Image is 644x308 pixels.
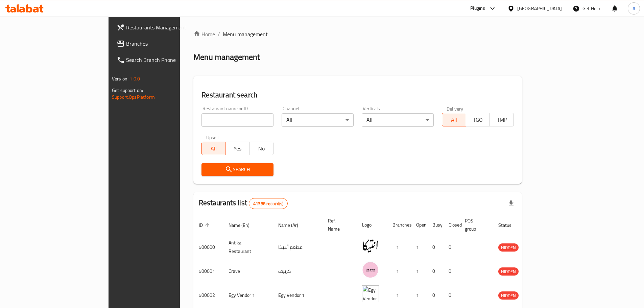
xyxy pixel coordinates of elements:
td: 1 [411,235,427,259]
th: Open [411,215,427,235]
a: Restaurants Management [111,19,216,35]
span: All [205,144,223,153]
label: Upsell [206,135,219,140]
button: No [249,142,273,155]
div: All [282,113,354,127]
div: [GEOGRAPHIC_DATA] [517,5,562,12]
span: Ref. Name [328,217,349,233]
span: HIDDEN [498,292,519,300]
td: 1 [411,283,427,307]
h2: Menu management [193,52,260,63]
button: Yes [225,142,249,155]
a: Search Branch Phone [111,52,216,68]
span: 1.0.0 [129,74,140,83]
td: مطعم أنتيكا [273,235,323,259]
td: Crave [223,259,273,283]
span: Get support on: [112,86,143,95]
button: TGO [466,113,490,126]
span: TMP [493,115,511,125]
td: 1 [411,259,427,283]
li: / [218,30,220,38]
div: Export file [503,195,519,212]
td: Egy Vendor 1 [223,283,273,307]
span: Search [207,165,268,174]
span: POS group [465,217,485,233]
td: 1 [387,235,411,259]
span: ID [199,221,212,229]
td: 0 [443,259,459,283]
td: 1 [387,283,411,307]
span: No [252,144,271,153]
th: Logo [357,215,387,235]
h2: Restaurant search [201,90,514,100]
div: Plugins [470,4,485,13]
span: Yes [228,144,247,153]
span: Restaurants Management [126,23,211,31]
img: Crave [362,261,379,278]
div: Total records count [249,198,288,209]
span: Name (Ar) [278,221,307,229]
td: كرييف [273,259,323,283]
button: Search [201,163,273,176]
th: Branches [387,215,411,235]
td: Antika Restaurant [223,235,273,259]
th: Busy [427,215,443,235]
td: 0 [427,259,443,283]
span: Branches [126,40,211,48]
img: Antika Restaurant [362,237,379,254]
div: HIDDEN [498,243,519,252]
span: TGO [469,115,487,125]
td: 1 [387,259,411,283]
button: TMP [490,113,514,126]
span: Menu management [223,30,268,38]
span: Version: [112,74,128,83]
span: Search Branch Phone [126,56,211,64]
img: Egy Vendor 1 [362,285,379,302]
label: Delivery [447,106,463,111]
button: All [201,142,226,155]
span: 41388 record(s) [249,200,287,207]
nav: breadcrumb [193,30,522,38]
td: 0 [427,283,443,307]
div: All [362,113,434,127]
td: 0 [443,235,459,259]
span: HIDDEN [498,244,519,252]
button: All [442,113,466,126]
input: Search for restaurant name or ID.. [201,113,273,127]
span: A [633,5,635,12]
span: HIDDEN [498,268,519,276]
td: Egy Vendor 1 [273,283,323,307]
th: Closed [443,215,459,235]
td: 0 [443,283,459,307]
a: Support.OpsPlatform [112,93,155,101]
span: Status [498,221,520,229]
td: 0 [427,235,443,259]
h2: Restaurants list [199,198,288,209]
span: All [445,115,463,125]
span: Name (En) [229,221,258,229]
a: Branches [111,35,216,52]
